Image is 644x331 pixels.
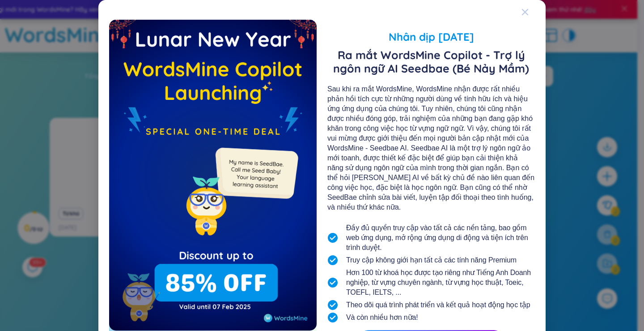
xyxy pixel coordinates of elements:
font: Và còn nhiều hơn nữa! [346,314,418,321]
font: Ra mắt WordsMine Copilot - Trợ lý ngôn ngữ AI Seedbae (Bé Nảy Mầm) [333,48,529,75]
img: minionSeedbaeMessage.35ffe99e.png [211,129,300,219]
font: Sau khi ra mắt WordsMine, WordsMine nhận được rất nhiều phản hồi tích cực từ những người dùng về ... [327,85,534,211]
font: Đầy đủ quyền truy cập vào tất cả các nền tảng, bao gồm web ứng dụng, mở rộng ứng dụng di động và ... [346,224,528,251]
font: Hơn 100 từ khoá học được tạo riêng như Tiếng Anh Doanh nghiệp, từ vựng chuyên ngành, từ vựng học ... [346,269,531,296]
img: minionSeedbaeSmile.22426523.png [180,158,248,254]
font: Truy cập không giới hạn tất cả các tính năng Premium [346,256,517,264]
font: Theo dõi quá trình phát triển và kết quả hoạt động học tập [346,301,530,309]
img: wmFlashDealEmpty.967f2bab.png [109,20,317,331]
font: Nhân dịp [DATE] [389,30,474,43]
